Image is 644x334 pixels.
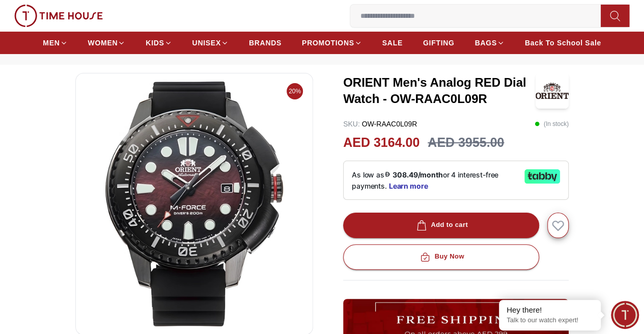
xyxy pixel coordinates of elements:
a: MEN [43,34,67,52]
a: WOMEN [88,34,126,52]
h2: AED 3164.00 [343,133,419,152]
a: UNISEX [192,34,229,52]
button: Buy Now [343,244,539,270]
span: KIDS [146,38,164,48]
h3: AED 3955.00 [428,133,504,152]
span: UNISEX [192,38,221,48]
img: ORIENT Men's Analog RED Dial Watch - OW-RAAC0L09R [536,73,569,109]
span: SKU : [343,120,360,128]
button: Add to cart [343,213,539,238]
span: PROMOTIONS [302,38,354,48]
div: Hey there! [507,305,593,315]
div: Buy Now [418,251,464,263]
a: BAGS [474,34,504,52]
a: Back To School Sale [525,34,601,52]
span: WOMEN [88,38,118,48]
p: ( In stock ) [535,119,569,129]
p: Talk to our watch expert! [507,316,593,325]
a: SALE [382,34,403,52]
div: Add to cart [414,219,468,231]
span: SALE [382,38,403,48]
img: ... [14,5,103,27]
span: BRANDS [249,38,282,48]
a: PROMOTIONS [302,34,362,52]
p: OW-RAAC0L09R [343,119,417,129]
a: KIDS [146,34,172,52]
div: Chat Widget [611,301,639,329]
a: BRANDS [249,34,282,52]
a: GIFTING [423,34,455,52]
span: 20% [287,83,303,99]
span: BAGS [474,38,496,48]
img: ORIENT Men's Analog RED Dial Watch - OW-RAAC0L09R [84,82,304,326]
h3: ORIENT Men's Analog RED Dial Watch - OW-RAAC0L09R [343,74,536,107]
span: Back To School Sale [525,38,601,48]
span: GIFTING [423,38,455,48]
span: MEN [43,38,60,48]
